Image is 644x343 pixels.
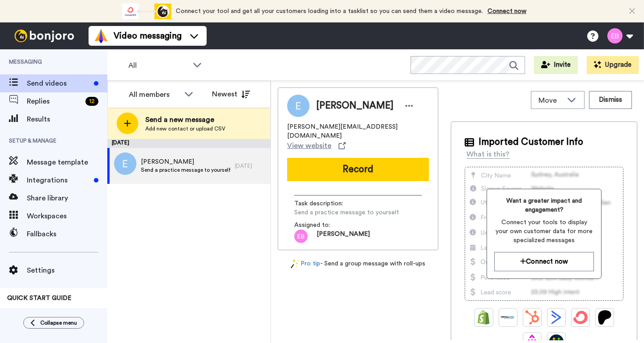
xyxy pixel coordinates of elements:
span: View website [287,140,331,151]
span: Move [538,95,563,106]
span: Settings [27,265,107,276]
img: Ontraport [501,310,515,325]
span: Add new contact or upload CSV [145,125,225,132]
button: Invite [534,56,578,74]
span: Task description : [294,199,357,208]
span: Replies [27,96,82,107]
span: Results [27,114,107,125]
button: Dismiss [589,91,632,109]
img: magic-wand.svg [291,259,299,269]
button: Connect now [494,252,594,271]
span: Assigned to: [294,221,357,230]
img: bj-logo-header-white.svg [11,30,78,42]
span: Fallbacks [27,229,107,239]
span: Video messaging [114,30,182,42]
img: Hubspot [525,310,539,325]
span: All [128,60,188,71]
span: [PERSON_NAME] [316,99,394,113]
img: vm-color.svg [94,29,108,43]
div: All members [129,89,180,100]
img: ActiveCampaign [549,310,563,325]
button: Record [287,158,429,181]
span: Send a practice message to yourself [294,208,399,217]
span: Collapse menu [40,319,77,326]
span: Connect your tools to display your own customer data for more specialized messages [494,218,594,245]
img: Patreon [597,310,612,325]
div: What is this? [466,149,509,160]
span: QUICK START GUIDE [7,295,72,301]
div: - Send a group message with roll-ups [278,259,438,269]
img: e.png [114,152,136,175]
span: 40% [7,306,19,313]
span: [PERSON_NAME] [317,230,370,243]
a: Connect now [487,8,526,14]
a: View website [287,140,346,151]
div: 12 [85,97,98,106]
span: Connect your tool and get all your customers loading into a tasklist so you can send them a video... [176,8,483,14]
img: Shopify [477,310,491,325]
span: Send a practice message to yourself [141,166,230,174]
button: Collapse menu [23,317,84,329]
span: Imported Customer Info [479,135,583,149]
span: Send videos [27,78,90,89]
button: Upgrade [587,56,639,74]
img: ConvertKit [573,310,588,325]
img: eb.png [294,230,308,243]
span: Message template [27,157,107,168]
a: Pro tip [291,259,320,269]
span: Workspaces [27,211,107,221]
img: Image of Ellen [287,95,309,117]
span: [PERSON_NAME][EMAIL_ADDRESS][DOMAIN_NAME] [287,122,429,140]
span: [PERSON_NAME] [141,157,230,166]
span: Integrations [27,175,90,186]
div: [DATE] [235,162,266,169]
span: Send a new message [145,114,225,125]
span: Share library [27,193,107,204]
div: [DATE] [107,139,271,148]
div: animation [122,4,171,19]
span: Want a greater impact and engagement? [494,196,594,214]
button: Newest [205,85,257,103]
